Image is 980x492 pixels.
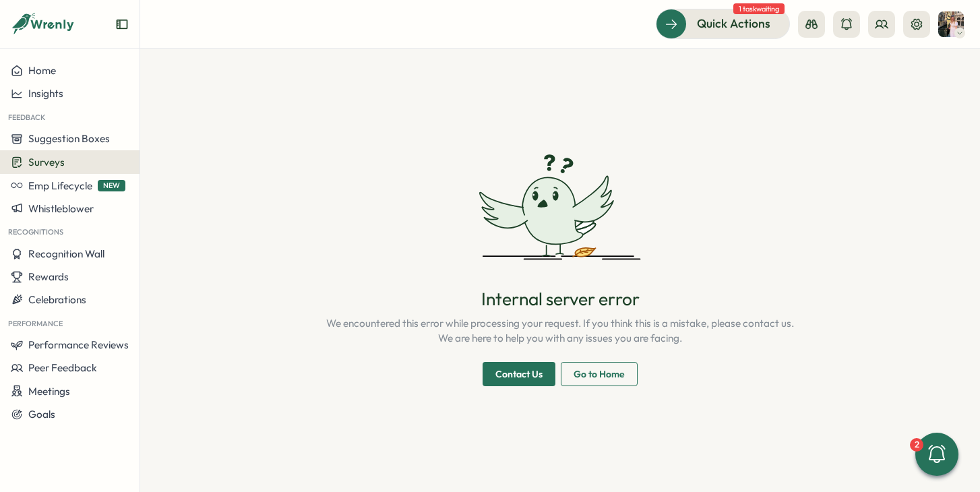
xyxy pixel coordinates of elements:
[28,270,69,283] span: Rewards
[28,156,65,168] span: Surveys
[28,179,92,192] span: Emp Lifecycle
[28,132,110,145] span: Suggestion Boxes
[656,9,790,38] button: Quick Actions
[561,362,638,386] button: Go to Home
[28,361,97,374] span: Peer Feedback
[28,202,94,215] span: Whistleblower
[483,362,555,386] button: Contact Us
[910,438,923,452] div: 2
[28,247,104,260] span: Recognition Wall
[915,433,958,476] button: 2
[28,87,63,100] span: Insights
[326,316,794,346] p: We encountered this error while processing your request. If you think this is a mistake, please c...
[28,385,70,398] span: Meetings
[28,408,55,421] span: Goals
[98,180,125,191] span: NEW
[481,287,640,311] p: Internal server error
[28,64,56,77] span: Home
[697,15,770,32] span: Quick Actions
[733,3,785,14] span: 1 task waiting
[574,363,625,386] span: Go to Home
[115,18,129,31] button: Expand sidebar
[495,363,543,386] span: Contact Us
[28,338,129,351] span: Performance Reviews
[28,293,86,306] span: Celebrations
[938,11,964,37] img: Hannah Saunders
